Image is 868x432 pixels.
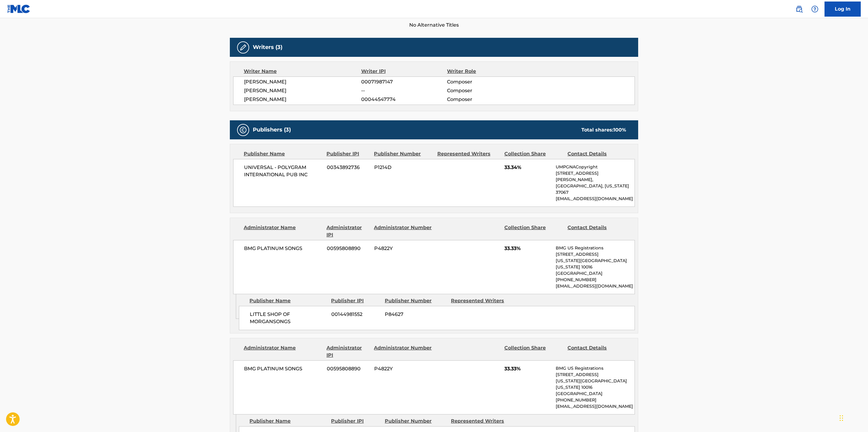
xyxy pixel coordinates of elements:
[244,96,361,103] span: [PERSON_NAME]
[326,150,369,158] div: Publisher IPI
[240,44,247,51] img: Writers
[374,365,433,372] span: P4822Y
[249,297,326,304] div: Publisher Name
[327,164,370,171] span: 00343892736
[326,224,369,239] div: Administrator IPI
[556,283,635,289] p: [EMAIL_ADDRESS][DOMAIN_NAME]
[556,397,635,403] p: [PHONE_NUMBER]
[556,245,635,251] p: BMG US Registrations
[385,311,446,318] span: P84627
[504,245,551,252] span: 33.33%
[327,365,370,372] span: 00595808890
[556,258,635,270] p: [US_STATE][GEOGRAPHIC_DATA][US_STATE] 10016
[613,127,626,133] span: 100 %
[556,365,635,372] p: BMG US Registrations
[385,297,446,304] div: Publisher Number
[811,5,818,13] img: help
[249,417,326,425] div: Publisher Name
[244,344,322,359] div: Administrator Name
[361,96,447,103] span: 00044547774
[556,183,635,196] p: [GEOGRAPHIC_DATA], [US_STATE] 37067
[361,78,447,86] span: 00071987147
[793,3,805,15] a: Public Search
[504,164,551,171] span: 33.34%
[253,44,282,51] h5: Writers (3)
[840,409,843,427] div: Trascina
[447,96,525,103] span: Composer
[447,87,525,94] span: Composer
[556,196,635,202] p: [EMAIL_ADDRESS][DOMAIN_NAME]
[581,126,626,134] div: Total shares:
[504,224,563,239] div: Collection Share
[838,403,868,432] div: Widget chat
[451,297,513,304] div: Represented Writers
[556,372,635,378] p: [STREET_ADDRESS]
[374,150,432,158] div: Publisher Number
[361,87,447,94] span: --
[556,378,635,391] p: [US_STATE][GEOGRAPHIC_DATA][US_STATE] 10016
[825,2,861,17] a: Log In
[244,87,361,94] span: [PERSON_NAME]
[374,164,433,171] span: P1214D
[385,417,446,425] div: Publisher Number
[447,68,525,75] div: Writer Role
[244,365,322,372] span: BMG PLATINUM SONGS
[331,417,380,425] div: Publisher IPI
[7,5,31,13] img: MLC Logo
[838,403,868,432] iframe: Chat Widget
[244,150,322,158] div: Publisher Name
[556,251,635,258] p: [STREET_ADDRESS]
[244,164,322,178] span: UNIVERSAL - POLYGRAM INTERNATIONAL PUB INC
[244,224,322,239] div: Administrator Name
[556,277,635,283] p: [PHONE_NUMBER]
[796,5,803,13] img: search
[331,311,380,318] span: 00144981552
[240,126,247,134] img: Publishers
[230,21,638,29] span: No Alternative Titles
[253,126,291,133] h5: Publishers (3)
[374,245,433,252] span: P4822Y
[809,3,821,15] div: Help
[504,344,563,359] div: Collection Share
[250,311,327,325] span: LITTLE SHOP OF MORGANSONGS
[556,164,635,170] p: UMPGNACopyright
[374,344,432,359] div: Administrator Number
[361,68,447,75] div: Writer IPI
[504,150,563,158] div: Collection Share
[244,245,322,252] span: BMG PLATINUM SONGS
[567,224,626,239] div: Contact Details
[504,365,551,372] span: 33.33%
[437,150,500,158] div: Represented Writers
[556,270,635,277] p: [GEOGRAPHIC_DATA]
[451,417,513,425] div: Represented Writers
[374,224,432,239] div: Administrator Number
[447,78,525,86] span: Composer
[567,150,626,158] div: Contact Details
[567,344,626,359] div: Contact Details
[556,391,635,397] p: [GEOGRAPHIC_DATA]
[244,68,361,75] div: Writer Name
[326,344,369,359] div: Administrator IPI
[556,403,635,410] p: [EMAIL_ADDRESS][DOMAIN_NAME]
[556,170,635,183] p: [STREET_ADDRESS][PERSON_NAME],
[244,78,361,86] span: [PERSON_NAME]
[327,245,370,252] span: 00595808890
[331,297,380,304] div: Publisher IPI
